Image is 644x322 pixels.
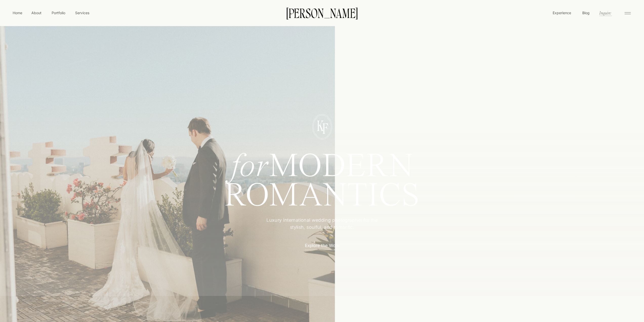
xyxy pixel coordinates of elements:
[206,182,439,210] h1: ROMANTICS
[300,242,344,248] a: Explore the Work
[49,10,67,15] a: Portfolio
[581,10,591,15] a: Blog
[599,10,612,16] a: Inquire
[75,10,90,15] a: Services
[206,153,439,177] h1: MODERN
[318,121,332,134] p: F
[12,10,23,15] a: Home
[31,10,42,15] a: About
[279,7,366,18] a: [PERSON_NAME]
[259,217,385,232] p: Luxury International wedding photographer for the stylish, soulful, and romantic.
[313,119,327,131] p: K
[552,10,572,15] a: Experience
[231,151,269,184] i: for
